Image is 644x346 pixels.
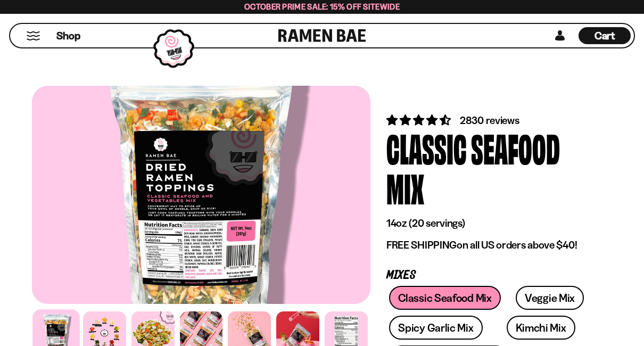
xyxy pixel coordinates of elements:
p: 14oz (20 servings) [386,217,596,230]
span: Shop [56,29,80,43]
p: Mixes [386,270,596,281]
span: Cart [595,29,615,42]
span: 2830 reviews [460,114,519,127]
a: Spicy Garlic Mix [389,316,482,340]
p: on all US orders above $40! [386,238,596,252]
div: Seafood [471,128,560,168]
button: Mobile Menu Trigger [26,31,40,40]
div: Classic [386,128,467,168]
a: Veggie Mix [516,286,584,310]
a: Kimchi Mix [507,316,575,340]
span: 4.68 stars [386,113,453,127]
div: Mix [386,168,424,208]
span: October Prime Sale: 15% off Sitewide [244,2,400,12]
div: Cart [579,24,631,47]
a: Shop [56,27,80,44]
strong: FREE SHIPPING [386,238,457,251]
